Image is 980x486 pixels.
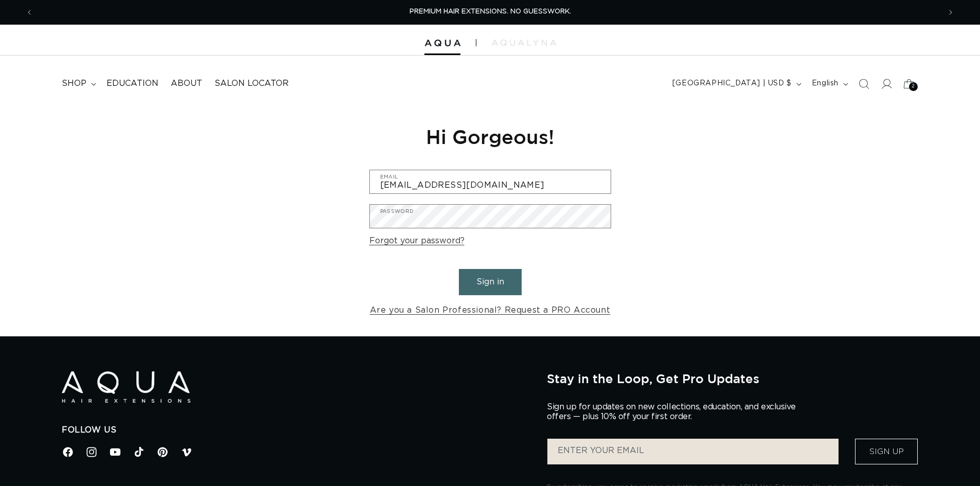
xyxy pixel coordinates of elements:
span: Education [106,78,158,89]
p: Sign up for updates on new collections, education, and exclusive offers — plus 10% off your first... [547,402,804,422]
input: ENTER YOUR EMAIL [547,439,839,464]
button: Sign Up [855,439,918,464]
span: About [171,78,202,89]
button: [GEOGRAPHIC_DATA] | USD $ [666,74,806,94]
a: Forgot your password? [369,233,465,248]
button: Sign in [459,269,522,295]
span: Salon Locator [215,78,289,89]
h1: Hi Gorgeous! [369,124,611,149]
img: aqualyna.com [492,40,556,46]
button: Next announcement [939,3,962,22]
h2: Stay in the Loop, Get Pro Updates [547,371,918,386]
button: Previous announcement [18,3,41,22]
span: PREMIUM HAIR EXTENSIONS. NO GUESSWORK. [409,8,571,15]
span: 2 [912,82,915,91]
a: Education [100,72,165,95]
a: About [165,72,208,95]
a: Are you a Salon Professional? Request a PRO Account [370,303,611,318]
img: Aqua Hair Extensions [424,40,460,47]
span: [GEOGRAPHIC_DATA] | USD $ [672,78,792,89]
span: shop [62,78,86,89]
img: Aqua Hair Extensions [62,371,190,403]
iframe: Chat Widget [929,437,980,486]
h2: Follow Us [62,425,531,436]
a: Salon Locator [208,72,295,95]
input: Email [370,170,611,193]
span: English [812,78,839,89]
button: English [806,74,852,94]
summary: shop [56,72,100,95]
summary: Search [852,73,875,95]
